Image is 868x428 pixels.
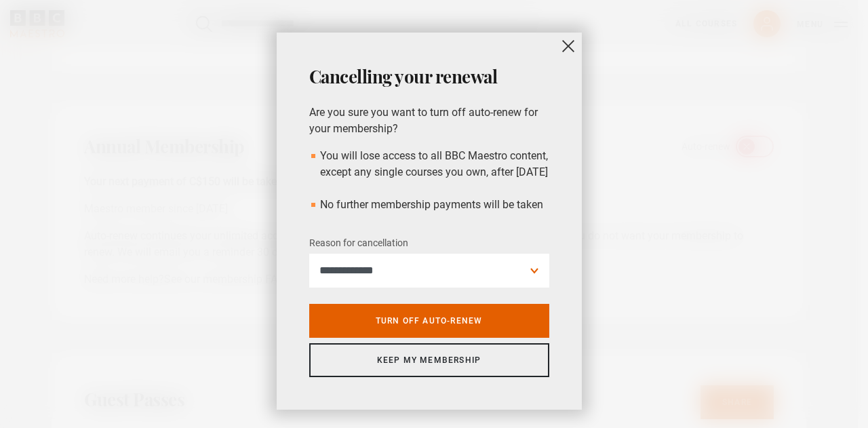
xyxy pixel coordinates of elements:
button: close [555,33,582,60]
h2: Cancelling your renewal [309,65,549,88]
li: No further membership payments will be taken [309,197,549,213]
a: Turn off auto-renew [309,304,549,338]
label: Reason for cancellation [309,235,408,252]
a: Keep my membership [309,343,549,377]
li: You will lose access to all BBC Maestro content, except any single courses you own, after [DATE] [309,148,549,180]
p: Are you sure you want to turn off auto-renew for your membership? [309,104,549,137]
